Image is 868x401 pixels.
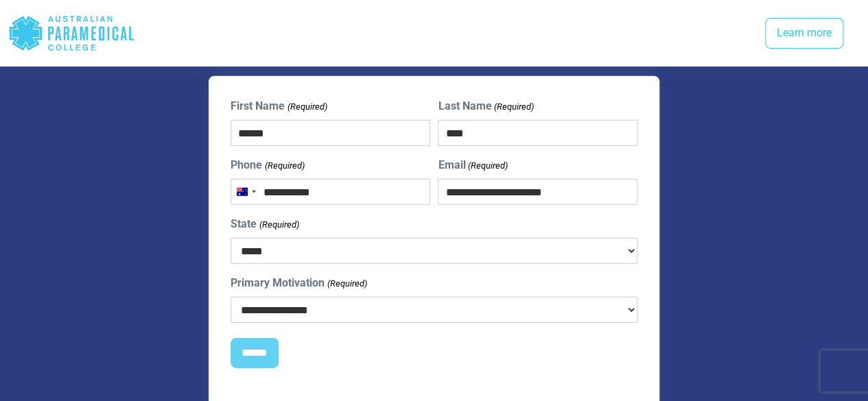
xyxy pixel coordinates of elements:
[8,11,135,56] div: Australian Paramedical College
[286,100,327,114] span: (Required)
[231,157,304,173] label: Phone
[438,157,507,173] label: Email
[258,218,299,232] span: (Required)
[326,277,367,291] span: (Required)
[438,98,533,114] label: Last Name
[231,98,327,114] label: First Name
[467,159,508,173] span: (Required)
[231,180,260,204] button: Selected country
[263,159,305,173] span: (Required)
[493,100,534,114] span: (Required)
[765,18,843,49] a: Learn more
[231,216,298,232] label: State
[231,275,366,291] label: Primary Motivation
